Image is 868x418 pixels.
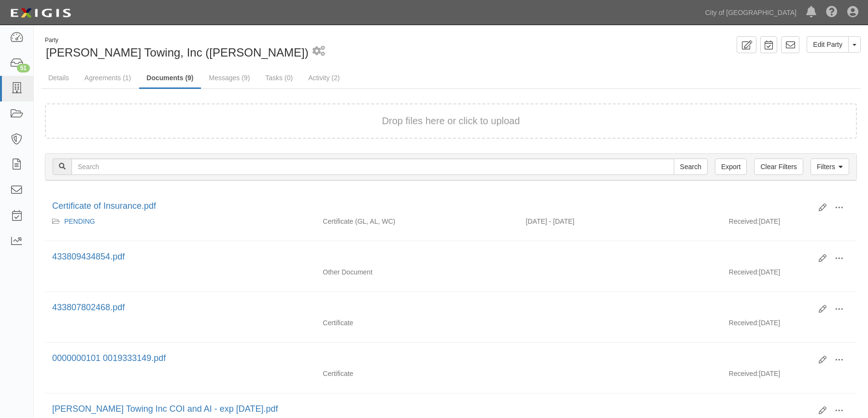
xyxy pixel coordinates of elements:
div: Other Document [315,267,518,277]
input: Search [674,159,708,175]
a: 433807802468.pdf [52,303,125,312]
div: Effective 03/28/2025 - Expiration 03/28/2026 [519,216,722,226]
div: Party [45,36,309,44]
a: Agreements (1) [77,68,138,87]
div: [DATE] [722,267,857,282]
a: Messages (9) [202,68,257,87]
a: Tasks (0) [258,68,300,87]
div: [DATE] [722,216,857,231]
div: [DATE] [722,318,857,332]
a: Edit Party [807,36,849,53]
i: Help Center - Complianz [826,7,838,18]
div: 433807802468.pdf [52,302,811,314]
div: PENDING [52,216,308,226]
a: Export [715,159,747,175]
div: 51 [17,64,30,72]
div: Certificate [315,369,518,378]
input: Search [71,159,674,175]
p: Received: [729,318,759,328]
a: [PERSON_NAME] Towing Inc COI and AI - exp [DATE].pdf [52,404,278,414]
p: Received: [729,369,759,378]
span: [PERSON_NAME] Towing, Inc ([PERSON_NAME]) [46,46,309,59]
div: 433809434854.pdf [52,251,811,263]
a: PENDING [64,217,95,225]
a: Activity (2) [301,68,347,87]
a: Details [41,68,76,87]
p: Received: [729,267,759,277]
a: Certificate of Insurance.pdf [52,201,156,211]
div: [DATE] [722,369,857,383]
div: Rincon Towing, Inc (Ed Rincon) [41,36,444,61]
p: Received: [729,216,759,226]
div: Certificate of Insurance.pdf [52,200,811,213]
div: 0000000101 0019333149.pdf [52,352,811,365]
button: Drop files here or click to upload [382,114,520,128]
div: Certificate [315,318,518,328]
div: Effective - Expiration [519,318,722,318]
a: Clear Filters [754,159,803,175]
a: Filters [811,159,849,175]
a: 0000000101 0019333149.pdf [52,353,166,363]
div: Rincon Towing Inc COI and AI - exp 3-28-2024.pdf [52,403,811,416]
a: Documents (9) [139,68,200,89]
i: 1 scheduled workflow [313,46,325,57]
div: General Liability Auto Liability Workers Compensation/Employers Liability [315,216,518,226]
img: logo-5460c22ac91f19d4615b14bd174203de0afe785f0fc80cf4dbbc73dc1793850b.png [7,4,74,22]
a: City of [GEOGRAPHIC_DATA] [700,3,801,22]
div: Effective - Expiration [519,369,722,369]
a: 433809434854.pdf [52,252,125,261]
